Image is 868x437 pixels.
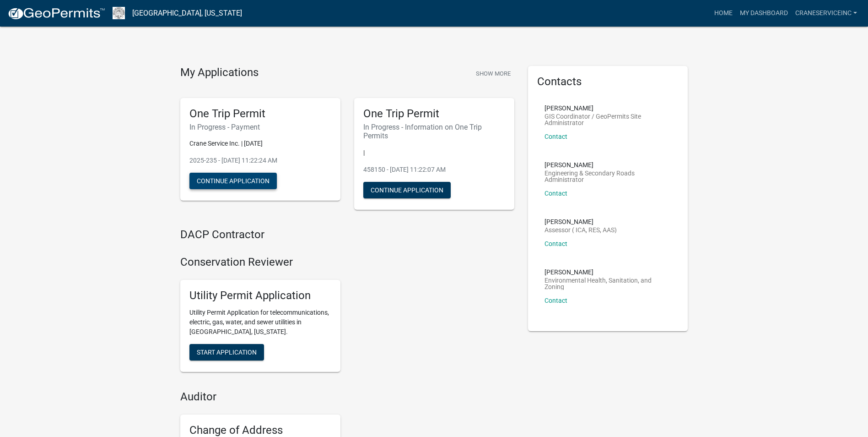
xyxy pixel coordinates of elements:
p: [PERSON_NAME] [545,105,672,111]
a: Home [711,5,736,22]
button: Continue Application [363,182,451,198]
p: Engineering & Secondary Roads Administrator [545,170,672,183]
h4: Conservation Reviewer [180,256,514,269]
p: | [363,148,505,158]
img: Franklin County, Iowa [113,7,125,19]
p: 2025-235 - [DATE] 11:22:24 AM [189,156,331,165]
h5: One Trip Permit [189,107,331,120]
button: Continue Application [189,173,277,189]
a: CraneServiceInc [792,5,861,22]
button: Start Application [189,344,264,361]
a: Contact [545,190,567,197]
p: GIS Coordinator / GeoPermits Site Administrator [545,113,672,126]
h5: Utility Permit Application [189,289,331,302]
h4: DACP Contractor [180,228,514,241]
p: [PERSON_NAME] [545,269,672,275]
p: Environmental Health, Sanitation, and Zoning [545,277,672,290]
p: 458150 - [DATE] 11:22:07 AM [363,165,505,175]
h5: One Trip Permit [363,107,505,120]
p: Crane Service Inc. | [DATE] [189,139,331,148]
h6: In Progress - Payment [189,123,331,131]
a: My Dashboard [736,5,792,22]
a: [GEOGRAPHIC_DATA], [US_STATE] [132,5,242,21]
p: [PERSON_NAME] [545,218,617,225]
p: Utility Permit Application for telecommunications, electric, gas, water, and sewer utilities in [... [189,308,331,337]
button: Show More [472,66,514,81]
p: [PERSON_NAME] [545,162,672,168]
h6: In Progress - Information on One Trip Permits [363,123,505,140]
a: Contact [545,240,567,247]
h5: Contacts [537,75,679,88]
span: Start Application [197,349,257,356]
h4: My Applications [180,66,259,80]
p: Assessor ( ICA, RES, AAS) [545,227,617,233]
h4: Auditor [180,390,514,404]
a: Contact [545,133,567,140]
a: Contact [545,297,567,304]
